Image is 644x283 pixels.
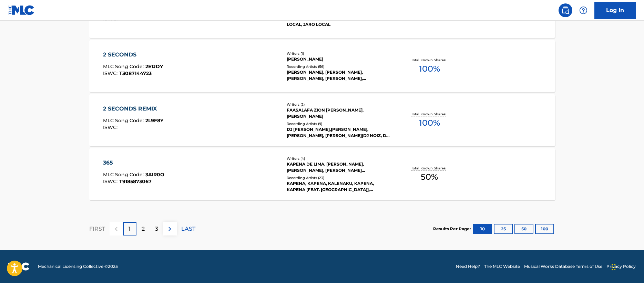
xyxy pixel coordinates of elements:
[103,105,163,113] div: 2 SECONDS REMIX
[103,124,119,130] span: ISWC :
[145,117,163,124] span: 2L9F8Y
[145,63,163,70] span: 2E1JDY
[559,3,572,17] a: Public Search
[411,57,448,63] p: Total Known Shares:
[103,70,119,76] span: ISWC :
[129,225,131,233] p: 1
[89,225,105,233] p: FIRST
[181,225,195,233] p: LAST
[473,224,492,234] button: 10
[287,56,391,62] div: [PERSON_NAME]
[612,257,616,277] div: Drag
[103,63,145,70] span: MLC Song Code :
[89,40,555,92] a: 2 SECONDSMLC Song Code:2E1JDYISWC:T3087144723Writers (1)[PERSON_NAME]Recording Artists (56)[PERSO...
[103,117,145,124] span: MLC Song Code :
[166,225,174,233] img: right
[594,2,636,19] a: Log In
[89,148,555,200] a: 365MLC Song Code:3A1R0OISWC:T9185873067Writers (4)KAPENA DE LIMA, [PERSON_NAME], [PERSON_NAME], [...
[535,224,554,234] button: 100
[494,224,513,234] button: 25
[119,178,152,185] span: T9185873067
[456,263,480,270] a: Need Help?
[287,161,391,174] div: KAPENA DE LIMA, [PERSON_NAME], [PERSON_NAME], [PERSON_NAME][GEOGRAPHIC_DATA]
[89,94,555,146] a: 2 SECONDS REMIXMLC Song Code:2L9F8YISWC:Writers (2)FAASALAFA ZION [PERSON_NAME], [PERSON_NAME]Rec...
[287,102,391,107] div: Writers ( 2 )
[610,250,644,283] iframe: Chat Widget
[576,3,590,17] div: Help
[287,126,391,139] div: DJ [PERSON_NAME],[PERSON_NAME], [PERSON_NAME], [PERSON_NAME]|DJ NOIZ, DJ NOIZ, DJ [PERSON_NAME] &...
[287,107,391,119] div: FAASALAFA ZION [PERSON_NAME], [PERSON_NAME]
[287,64,391,69] div: Recording Artists ( 56 )
[606,263,636,270] a: Privacy Policy
[433,226,472,232] p: Results Per Page:
[411,112,448,117] p: Total Known Shares:
[419,63,440,75] span: 100 %
[155,225,158,233] p: 3
[38,263,118,270] span: Mechanical Licensing Collective © 2025
[103,178,119,185] span: ISWC :
[103,171,145,178] span: MLC Song Code :
[142,225,145,233] p: 2
[145,171,164,178] span: 3A1R0O
[287,51,391,56] div: Writers ( 1 )
[287,121,391,126] div: Recording Artists ( 9 )
[561,6,570,14] img: search
[287,180,391,193] div: KAPENA, KAPENA, KALENAKU, KAPENA, KAPENA [FEAT. [GEOGRAPHIC_DATA]], [GEOGRAPHIC_DATA]|[GEOGRAPHIC...
[287,156,391,161] div: Writers ( 4 )
[421,171,438,183] span: 50 %
[119,70,152,76] span: T3087144723
[514,224,533,234] button: 50
[287,15,391,28] div: JARO LOCAL, JARO LOCAL, JARO LOCAL, JARO LOCAL, JARO LOCAL
[579,6,587,14] img: help
[419,117,440,129] span: 100 %
[8,262,30,271] img: logo
[103,159,164,167] div: 365
[411,166,448,171] p: Total Known Shares:
[8,5,35,15] img: MLC Logo
[287,175,391,180] div: Recording Artists ( 23 )
[484,263,520,270] a: The MLC Website
[287,69,391,82] div: [PERSON_NAME], [PERSON_NAME], [PERSON_NAME], [PERSON_NAME], [PERSON_NAME]
[103,51,163,59] div: 2 SECONDS
[524,263,602,270] a: Musical Works Database Terms of Use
